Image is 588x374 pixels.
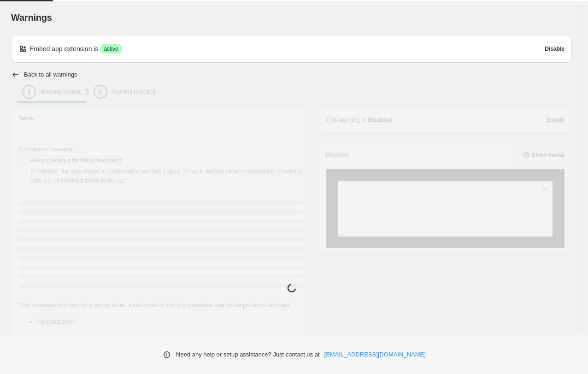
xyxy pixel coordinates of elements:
span: active [104,45,118,53]
p: Embed app extension is [29,44,98,53]
span: Disable [545,45,564,53]
button: Disable [545,42,564,55]
h2: Back to all warnings [24,71,77,78]
span: Warnings [11,12,52,23]
a: [EMAIL_ADDRESS][DOMAIN_NAME] [324,350,426,359]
